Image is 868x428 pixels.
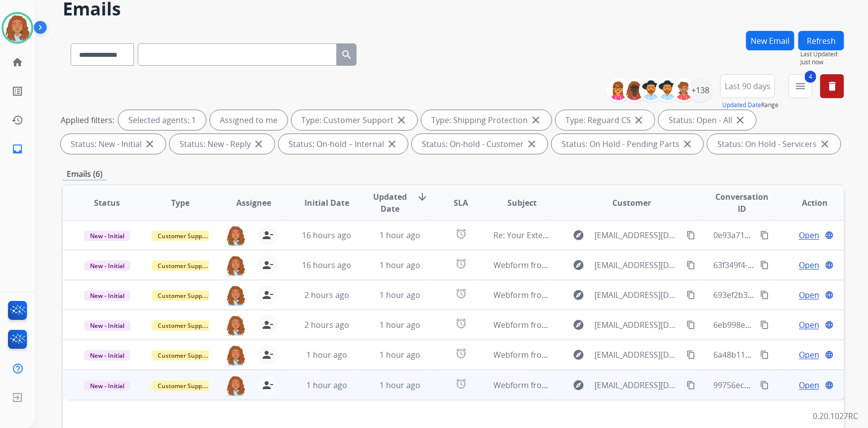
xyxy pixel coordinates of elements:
[595,259,681,271] span: [EMAIL_ADDRESS][DOMAIN_NAME]
[372,191,408,215] span: Updated Date
[226,225,246,246] img: agent-avatar
[253,138,265,150] mat-icon: close
[613,197,652,209] span: Customer
[800,50,844,58] span: Last Updated:
[61,114,114,126] p: Applied filters:
[760,381,769,390] mat-icon: content_copy
[659,110,756,130] div: Status: Open - All
[686,290,695,299] mat-icon: content_copy
[595,229,681,241] span: [EMAIL_ADDRESS][DOMAIN_NAME]
[825,350,834,359] mat-icon: language
[455,317,467,329] mat-icon: alarm
[825,261,834,270] mat-icon: language
[573,289,585,301] mat-icon: explore
[341,49,353,61] mat-icon: search
[633,114,645,126] mat-icon: close
[805,71,816,83] span: 4
[84,261,130,271] span: New - Initial
[84,350,130,361] span: New - Initial
[262,289,274,301] mat-icon: person_remove
[760,261,769,270] mat-icon: content_copy
[3,14,31,42] img: avatar
[573,379,585,391] mat-icon: explore
[494,260,719,271] span: Webform from [EMAIL_ADDRESS][DOMAIN_NAME] on [DATE]
[686,381,695,390] mat-icon: content_copy
[686,231,695,240] mat-icon: content_copy
[226,315,246,336] img: agent-avatar
[722,101,761,109] button: Updated Date
[455,287,467,299] mat-icon: alarm
[713,230,863,241] span: 0e93a711-934d-4f2c-8bbf-24c7b308e7c2
[794,80,806,92] mat-icon: menu
[455,258,467,270] mat-icon: alarm
[152,320,216,331] span: Customer Support
[94,197,120,209] span: Status
[825,290,834,299] mat-icon: language
[302,260,351,271] span: 16 hours ago
[552,134,703,154] div: Status: On Hold - Pending Parts
[573,349,585,361] mat-icon: explore
[306,349,347,360] span: 1 hour ago
[152,261,216,271] span: Customer Support
[210,110,288,130] div: Assigned to me
[262,229,274,241] mat-icon: person_remove
[746,31,794,50] button: New Email
[494,380,719,391] span: Webform from [EMAIL_ADDRESS][DOMAIN_NAME] on [DATE]
[304,289,349,300] span: 2 hours ago
[63,168,106,180] p: Emails (6)
[507,197,537,209] span: Subject
[595,289,681,301] span: [EMAIL_ADDRESS][DOMAIN_NAME]
[291,110,417,130] div: Type: Customer Support
[707,134,841,154] div: Status: On Hold - Servicers
[799,349,819,361] span: Open
[455,378,467,390] mat-icon: alarm
[825,231,834,240] mat-icon: language
[526,138,538,150] mat-icon: close
[454,197,468,209] span: SLA
[61,134,166,154] div: Status: New - Initial
[686,350,695,359] mat-icon: content_copy
[306,380,347,391] span: 1 hour ago
[725,84,771,88] span: Last 90 days
[713,319,867,330] span: 6eb998eb-2207-483a-bda5-2b1252f051c8
[380,289,420,300] span: 1 hour ago
[118,110,206,130] div: Selected agents: 1
[262,379,274,391] mat-icon: person_remove
[455,347,467,359] mat-icon: alarm
[494,319,719,330] span: Webform from [EMAIL_ADDRESS][DOMAIN_NAME] on [DATE]
[262,349,274,361] mat-icon: person_remove
[799,289,819,301] span: Open
[713,260,862,271] span: 63f349f4-0e97-4341-a64b-00b7f9e23724
[380,230,420,241] span: 1 hour ago
[304,319,349,330] span: 2 hours ago
[681,138,693,150] mat-icon: close
[788,74,812,98] button: 4
[11,143,23,155] mat-icon: inbox
[595,379,681,391] span: [EMAIL_ADDRESS][DOMAIN_NAME]
[144,138,156,150] mat-icon: close
[530,114,542,126] mat-icon: close
[595,349,681,361] span: [EMAIL_ADDRESS][DOMAIN_NAME]
[11,56,23,68] mat-icon: home
[713,380,861,391] span: 99756ec6-d96f-4ea7-bac9-93f7f0e37e63
[152,350,216,361] span: Customer Support
[760,320,769,329] mat-icon: content_copy
[380,380,420,391] span: 1 hour ago
[760,231,769,240] mat-icon: content_copy
[825,381,834,390] mat-icon: language
[720,74,775,98] button: Last 90 days
[722,101,778,109] span: Range
[395,114,407,126] mat-icon: close
[556,110,655,130] div: Type: Reguard CS
[11,114,23,126] mat-icon: history
[262,319,274,331] mat-icon: person_remove
[713,191,770,215] span: Conversation ID
[84,381,130,391] span: New - Initial
[573,229,585,241] mat-icon: explore
[302,230,351,241] span: 16 hours ago
[819,138,831,150] mat-icon: close
[799,319,819,331] span: Open
[412,134,548,154] div: Status: On-hold - Customer
[380,319,420,330] span: 1 hour ago
[421,110,552,130] div: Type: Shipping Protection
